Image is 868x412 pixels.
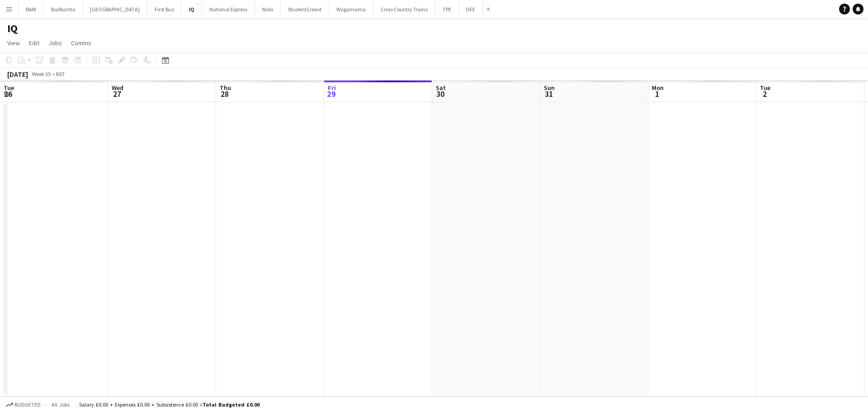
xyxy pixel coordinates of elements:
[71,39,91,47] span: Comms
[220,84,231,92] span: Thu
[19,0,44,18] button: BAM
[48,39,62,47] span: Jobs
[459,0,483,18] button: DFE
[29,39,39,47] span: Edit
[5,400,42,410] button: Budgeted
[67,37,95,49] a: Comms
[44,0,83,18] button: BarBurrito
[218,89,231,99] span: 28
[30,71,52,77] span: Week 35
[147,0,182,18] button: First Bus
[651,89,664,99] span: 1
[83,0,147,18] button: [GEOGRAPHIC_DATA]
[203,401,259,408] span: Total Budgeted £0.00
[182,0,202,18] button: IQ
[542,89,555,99] span: 31
[326,89,336,99] span: 29
[110,89,123,99] span: 27
[329,0,373,18] button: Wagamama
[544,84,555,92] span: Sun
[436,84,446,92] span: Sat
[435,0,459,18] button: TPE
[25,37,43,49] a: Edit
[4,37,24,49] a: View
[79,401,259,408] div: Salary £0.00 + Expenses £0.00 + Subsistence £0.00 =
[7,39,20,47] span: View
[434,89,446,99] span: 30
[45,37,66,49] a: Jobs
[759,89,770,99] span: 2
[652,84,664,92] span: Mon
[255,0,281,18] button: Nido
[50,401,71,408] span: All jobs
[112,84,123,92] span: Wed
[14,402,41,408] span: Budgeted
[760,84,770,92] span: Tue
[373,0,435,18] button: Cross Country Trains
[56,71,65,77] div: BST
[2,89,14,99] span: 26
[328,84,336,92] span: Fri
[281,0,329,18] button: StudentCrowd
[7,22,18,35] h1: IQ
[202,0,255,18] button: National Express
[7,70,28,79] div: [DATE]
[4,84,14,92] span: Tue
